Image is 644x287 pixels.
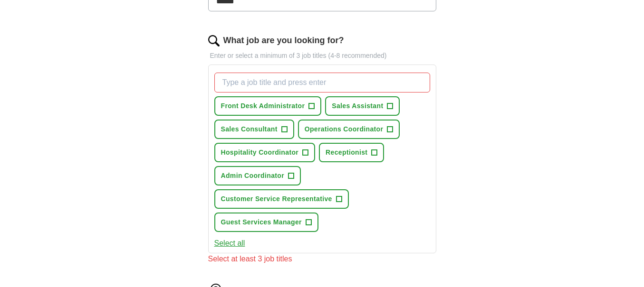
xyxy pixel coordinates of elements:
span: Customer Service Representative [221,194,332,204]
button: Operations Coordinator [298,120,400,139]
button: Sales Assistant [325,96,400,116]
button: Front Desk Administrator [214,96,322,116]
img: search.png [208,35,220,46]
span: Guest Services Manager [221,217,302,227]
span: Operations Coordinator [305,124,384,134]
div: Select at least 3 job titles [208,253,436,265]
p: Enter or select a minimum of 3 job titles (4-8 recommended) [208,51,436,61]
span: Sales Consultant [221,124,278,134]
input: Type a job title and press enter [214,73,430,93]
button: Select all [214,238,245,249]
label: What job are you looking for? [223,34,344,47]
span: Sales Assistant [332,101,383,111]
button: Admin Coordinator [214,166,301,185]
span: Front Desk Administrator [221,101,305,111]
span: Hospitality Coordinator [221,148,299,157]
button: Hospitality Coordinator [214,143,316,162]
button: Customer Service Representative [214,189,349,209]
span: Receptionist [326,148,367,157]
span: Admin Coordinator [221,171,285,181]
button: Guest Services Manager [214,213,318,232]
button: Receptionist [319,143,384,162]
button: Sales Consultant [214,120,294,139]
